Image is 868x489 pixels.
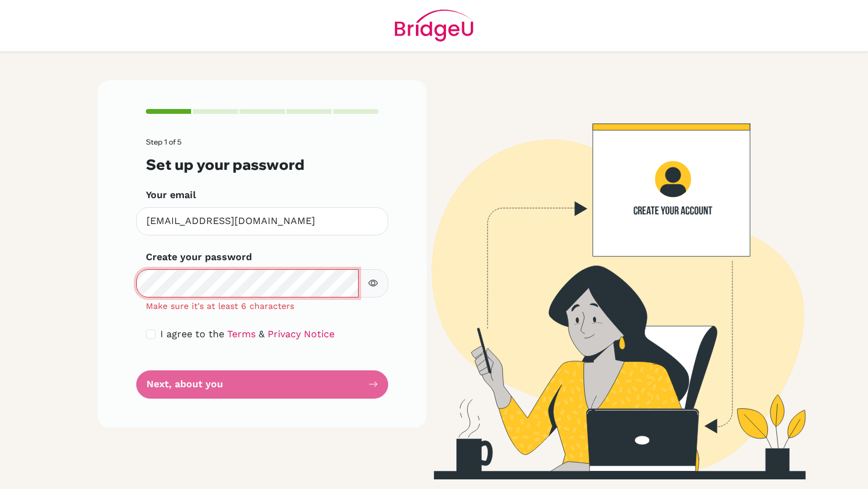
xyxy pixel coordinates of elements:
[160,328,224,340] span: I agree to the
[268,328,335,340] a: Privacy Notice
[227,328,256,340] a: Terms
[136,207,388,235] input: Insert your email*
[259,328,265,340] span: &
[146,250,252,264] label: Create your password
[136,300,388,313] div: Make sure it's at least 6 characters
[146,156,379,173] h3: Set up your password
[146,137,181,146] span: Step 1 of 5
[146,188,196,202] label: Your email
